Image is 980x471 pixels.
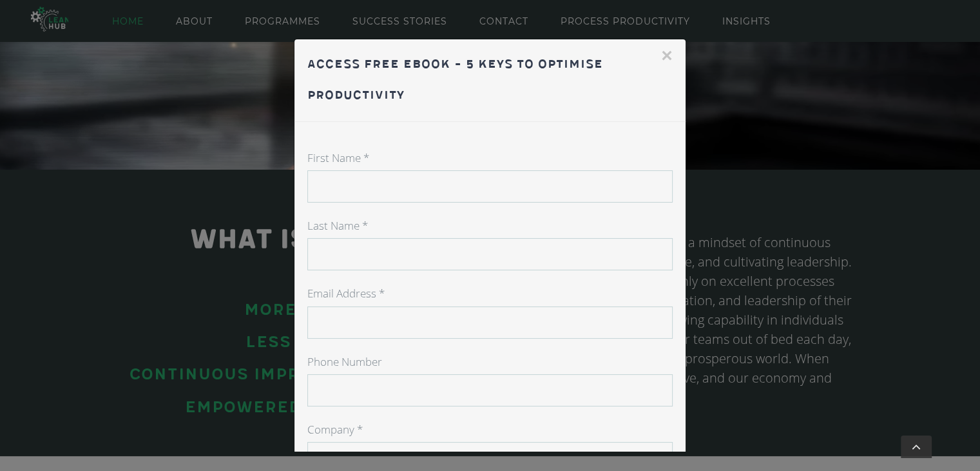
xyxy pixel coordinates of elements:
label: First Name * [307,150,672,193]
button: × [661,46,673,65]
input: Email Address * [307,306,672,339]
label: Last Name * [307,218,672,261]
input: Last Name * [307,238,672,270]
label: Phone Number [307,354,672,397]
input: Phone Number [307,374,672,406]
input: First Name * [307,170,672,203]
label: Company * [307,422,672,465]
label: Email Address * [307,286,672,328]
h3: Access Free eBook - 5 Keys to Optimise Productivity [307,49,672,112]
